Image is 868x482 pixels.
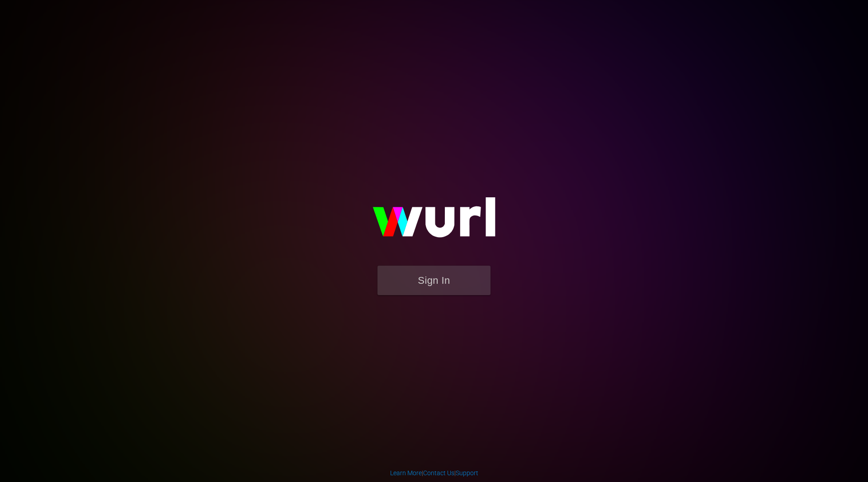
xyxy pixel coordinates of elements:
a: Contact Us [423,469,454,477]
button: Sign In [377,266,491,295]
div: | | [390,468,478,477]
a: Learn More [390,469,422,477]
a: Support [456,469,478,477]
img: wurl-logo-on-black-223613ac3d8ba8fe6dc639794a292ebdb59501304c7dfd60c99c58986ef67473.svg [344,178,524,266]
